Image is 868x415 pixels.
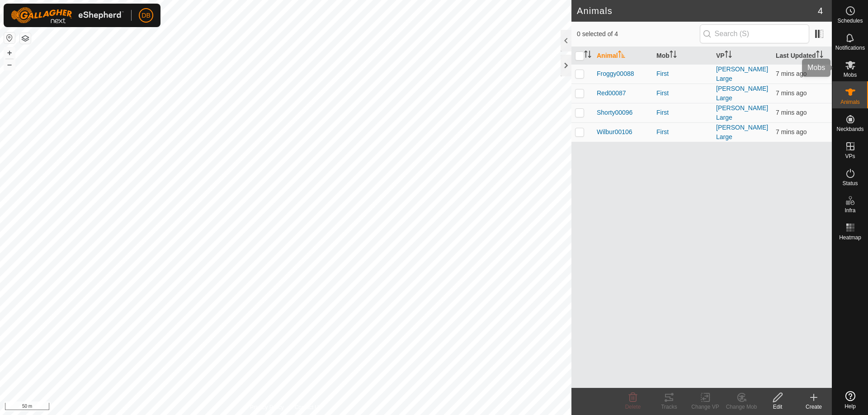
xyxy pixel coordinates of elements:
th: Mob [653,47,712,65]
div: Edit [759,403,796,411]
a: Help [832,387,868,413]
th: Animal [593,47,653,65]
p-sorticon: Activate to sort [618,52,625,59]
span: Froggy00088 [597,69,634,79]
span: 19 Sept 2025, 1:14 pm [776,70,807,77]
div: First [656,89,709,98]
div: First [656,69,709,79]
button: Map Layers [20,33,31,44]
span: Help [844,404,856,409]
p-sorticon: Activate to sort [670,52,677,59]
span: Heatmap [839,235,861,240]
input: Search (S) [700,24,809,43]
div: First [656,127,709,137]
span: Infra [844,208,855,213]
a: [PERSON_NAME] Large [716,65,768,82]
a: Contact Us [295,403,321,411]
span: 19 Sept 2025, 1:14 pm [776,89,807,97]
div: Create [796,403,832,411]
p-sorticon: Activate to sort [816,52,823,59]
a: [PERSON_NAME] Large [716,104,768,121]
a: [PERSON_NAME] Large [716,85,768,102]
a: [PERSON_NAME] Large [716,124,768,140]
span: Animals [840,99,860,105]
span: Wilbur00106 [597,127,632,137]
span: Mobs [844,72,857,78]
span: 19 Sept 2025, 1:14 pm [776,109,807,116]
span: Delete [625,404,641,410]
span: 0 selected of 4 [577,29,700,39]
img: Gallagher Logo [11,7,124,23]
button: + [4,47,15,58]
span: DB [142,11,150,20]
span: 19 Sept 2025, 1:14 pm [776,128,807,135]
span: 4 [818,4,823,18]
th: Last Updated [772,47,832,65]
div: Tracks [651,403,687,411]
button: Reset Map [4,33,15,43]
th: VP [712,47,772,65]
div: Change Mob [723,403,759,411]
span: VPs [845,154,855,159]
span: Red00087 [597,89,626,98]
span: Shorty00096 [597,108,632,117]
div: First [656,108,709,117]
button: – [4,59,15,70]
h2: Animals [577,5,818,16]
div: Change VP [687,403,723,411]
span: Status [842,181,858,186]
span: Neckbands [836,126,863,132]
span: Schedules [837,18,863,23]
a: Privacy Policy [250,403,284,411]
span: Notifications [835,45,865,51]
p-sorticon: Activate to sort [584,52,591,59]
p-sorticon: Activate to sort [725,52,732,59]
